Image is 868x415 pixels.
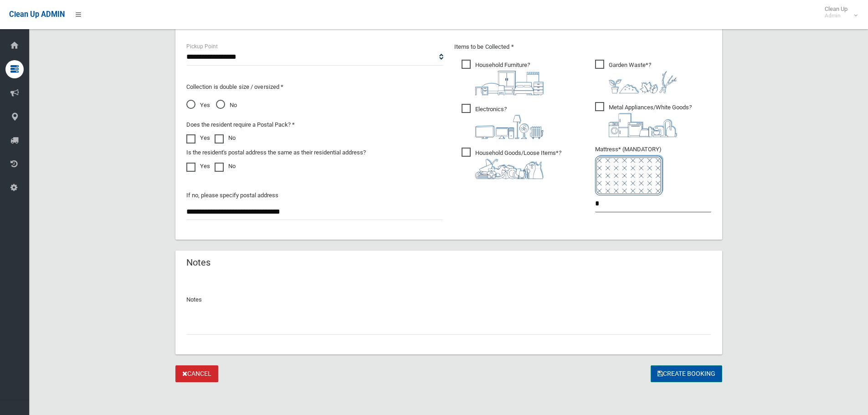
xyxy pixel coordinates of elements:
span: Clean Up [820,5,857,19]
img: 4fd8a5c772b2c999c83690221e5242e0.png [609,71,677,93]
label: If no, please specify postal address [186,190,278,201]
label: Does the resident require a Postal Pack? * [186,119,295,130]
p: Items to be Collected * [454,41,711,52]
i: ? [475,149,561,179]
span: Electronics [462,104,544,139]
label: Is the resident's postal address the same as their residential address? [186,147,366,158]
small: Admin [825,12,847,19]
span: Household Goods/Loose Items* [462,148,561,179]
span: Metal Appliances/White Goods [595,102,692,137]
img: 36c1b0289cb1767239cdd3de9e694f19.png [609,113,677,137]
p: Collection is double size / oversized * [186,82,443,92]
span: Garden Waste* [595,60,677,93]
i: ? [609,104,692,137]
label: No [215,161,236,172]
i: ? [475,106,544,139]
header: Notes [175,254,221,272]
span: No [216,100,237,111]
label: No [215,133,236,143]
i: ? [475,61,544,95]
p: Notes [186,294,711,305]
label: Yes [186,161,210,172]
span: Yes [186,100,210,111]
img: e7408bece873d2c1783593a074e5cb2f.png [595,155,663,195]
button: Create Booking [651,365,722,382]
span: Mattress* (MANDATORY) [595,146,711,195]
i: ? [609,61,677,93]
img: 394712a680b73dbc3d2a6a3a7ffe5a07.png [475,115,544,139]
a: Cancel [175,365,218,382]
img: aa9efdbe659d29b613fca23ba79d85cb.png [475,71,544,95]
label: Yes [186,133,210,143]
img: b13cc3517677393f34c0a387616ef184.png [475,159,544,179]
span: Household Furniture [462,60,544,95]
span: Clean Up ADMIN [9,10,65,19]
